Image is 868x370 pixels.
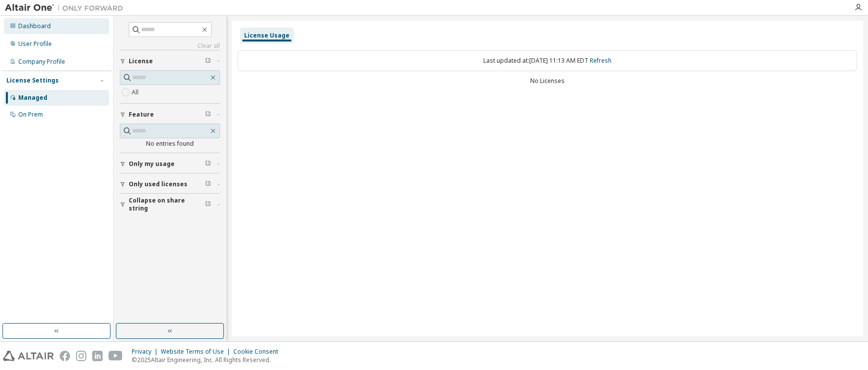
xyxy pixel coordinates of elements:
div: User Profile [18,40,52,48]
div: On Prem [18,111,43,119]
span: Clear filter [205,180,211,188]
img: youtube.svg [108,351,123,361]
img: facebook.svg [60,351,70,361]
span: License [129,57,153,65]
span: Clear filter [205,111,211,119]
div: License Settings [6,77,59,84]
span: Only my usage [129,160,175,168]
div: No Licenses [238,77,857,85]
div: Website Terms of Use [161,348,233,356]
label: All [132,86,141,98]
div: Company Profile [18,58,65,66]
img: altair_logo.svg [3,351,54,361]
button: Feature [120,104,220,125]
span: Feature [129,111,154,119]
span: Clear filter [205,57,211,65]
button: License [120,50,220,72]
button: Only my usage [120,153,220,175]
button: Collapse on share string [120,194,220,215]
img: instagram.svg [76,351,86,361]
img: Altair One [5,3,128,13]
p: © 2025 Altair Engineering, Inc. All Rights Reserved. [132,356,284,364]
button: Only used licenses [120,173,220,195]
a: Refresh [590,56,612,65]
span: Collapse on share string [129,197,205,212]
a: Clear all [120,42,220,50]
img: linkedin.svg [92,351,103,361]
div: Cookie Consent [233,348,284,356]
div: Last updated at: [DATE] 11:13 AM EDT [238,50,857,71]
span: Clear filter [205,201,211,208]
div: License Usage [244,32,289,40]
div: Privacy [132,348,161,356]
div: Dashboard [18,22,51,30]
span: Clear filter [205,160,211,168]
span: Only used licenses [129,180,187,188]
div: No entries found [120,140,220,148]
div: Managed [18,94,47,102]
